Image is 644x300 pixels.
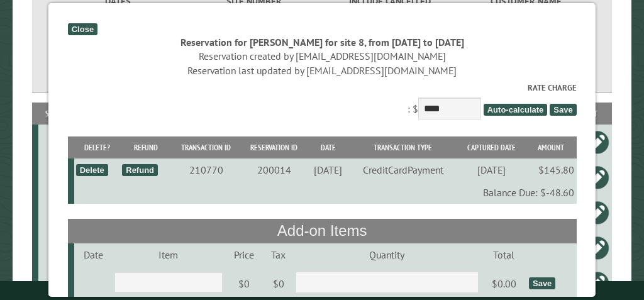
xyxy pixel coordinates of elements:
td: Price [225,243,264,266]
th: Date [308,136,349,158]
div: Delete [76,164,108,176]
div: Save [529,277,555,289]
div: Refund [122,164,158,176]
span: Auto-calculate [484,104,548,116]
td: Balance Due: $-48.60 [74,181,576,204]
div: : $ [68,82,577,123]
td: [DATE] [457,158,525,181]
div: 8 [43,171,63,184]
div: Reservation created by [EMAIL_ADDRESS][DOMAIN_NAME] [68,49,577,63]
div: Reservation last updated by [EMAIL_ADDRESS][DOMAIN_NAME] [68,64,577,77]
td: 210770 [171,158,241,181]
td: Tax [264,243,293,266]
td: Date [74,243,112,266]
div: 5 [43,206,63,219]
th: Captured Date [457,136,525,158]
th: Delete? [74,136,120,158]
th: Transaction ID [171,136,241,158]
td: $145.80 [525,158,576,181]
td: Total [480,243,526,266]
th: Site [38,103,65,125]
label: Rate Charge [68,82,577,94]
td: Quantity [293,243,480,266]
div: 3 [43,242,63,254]
td: 200014 [241,158,308,181]
th: Refund [120,136,171,158]
th: Amount [525,136,576,158]
span: Save [550,104,576,116]
div: 10 [43,277,63,289]
td: CreditCardPayment [349,158,457,181]
div: 6 [43,136,63,148]
td: [DATE] [308,158,349,181]
th: Reservation ID [241,136,308,158]
th: Add-on Items [68,219,577,243]
th: Transaction Type [349,136,457,158]
td: Item [112,243,224,266]
div: Reservation for [PERSON_NAME] for site 8, from [DATE] to [DATE] [68,35,577,49]
div: Close [68,23,97,35]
